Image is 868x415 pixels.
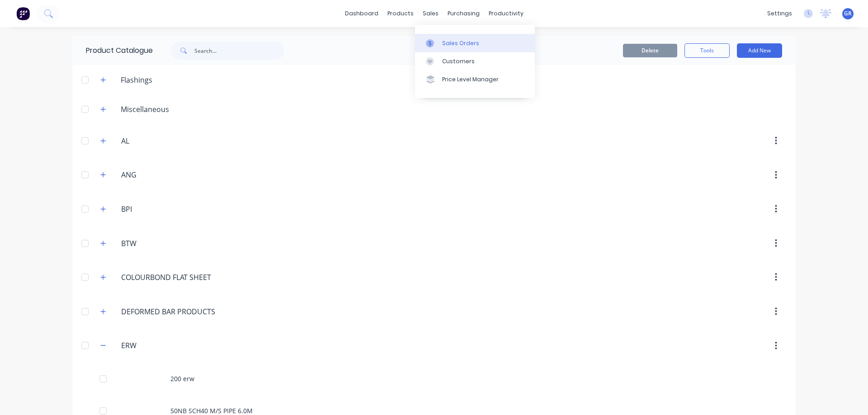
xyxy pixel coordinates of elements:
[113,75,160,85] div: Flashings
[113,104,176,115] div: Miscellaneous
[194,42,284,60] input: Search...
[340,7,383,20] a: dashboard
[121,204,228,214] input: Enter category name
[72,363,796,395] div: 200 erw
[121,340,228,351] input: Enter category name
[121,272,228,283] input: Enter category name
[763,7,797,20] div: settings
[121,306,228,317] input: Enter category name
[121,238,228,249] input: Enter category name
[442,75,499,84] div: Price Level Manager
[443,7,484,20] div: purchasing
[415,34,535,52] a: Sales Orders
[415,70,535,89] a: Price Level Manager
[442,39,479,47] div: Sales Orders
[418,7,443,20] div: sales
[383,7,418,20] div: products
[844,9,852,18] span: GR
[442,57,475,65] div: Customers
[623,44,677,57] button: Delete
[684,43,730,58] button: Tools
[737,43,782,58] button: Add New
[72,36,153,65] div: Product Catalogue
[415,52,535,70] a: Customers
[121,169,228,180] input: Enter category name
[121,135,228,146] input: Enter category name
[484,7,528,20] div: productivity
[16,7,30,20] img: Factory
